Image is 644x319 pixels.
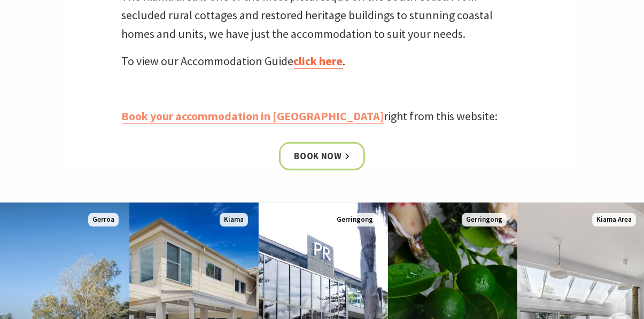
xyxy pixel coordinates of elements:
a: Book now [279,142,365,170]
span: Gerringong [332,213,377,227]
p: right from this website: [122,107,523,126]
span: Kiama [220,213,248,227]
a: Book your accommodation in [GEOGRAPHIC_DATA] [122,108,384,124]
span: Kiama Area [592,213,636,227]
span: Gerringong [462,213,507,227]
p: To view our Accommodation Guide . [122,52,523,71]
a: click here [294,53,343,69]
span: Gerroa [88,213,119,227]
